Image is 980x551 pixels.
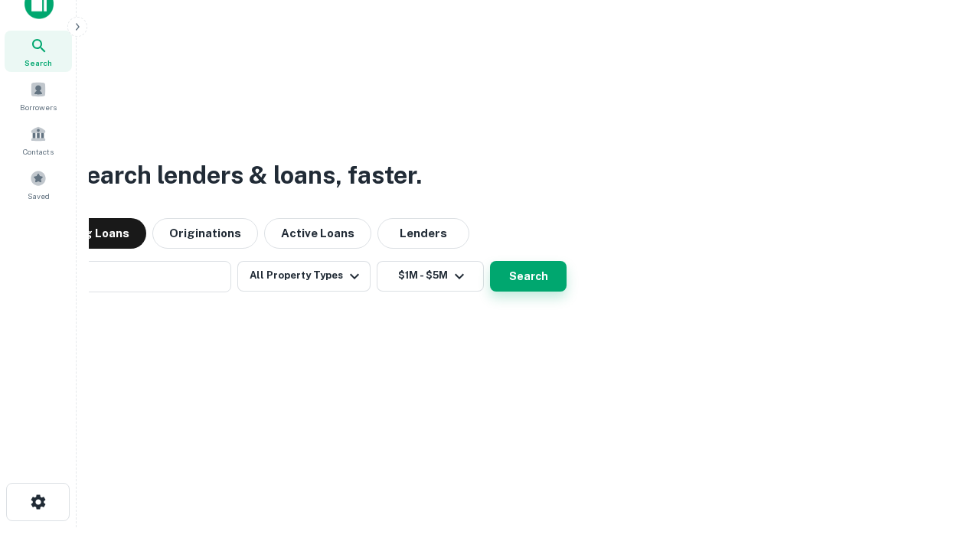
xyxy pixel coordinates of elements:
[24,57,52,69] span: Search
[5,75,72,116] a: Borrowers
[377,261,484,292] button: $1M - $5M
[377,218,469,249] button: Lenders
[5,31,72,72] a: Search
[237,261,371,292] button: All Property Types
[152,218,258,249] button: Originations
[70,157,422,194] h3: Search lenders & loans, faster.
[490,261,567,292] button: Search
[23,145,54,158] span: Contacts
[28,190,50,202] span: Saved
[20,101,57,113] span: Borrowers
[5,119,72,161] a: Contacts
[903,380,980,453] iframe: Chat Widget
[5,164,72,205] a: Saved
[264,218,371,249] button: Active Loans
